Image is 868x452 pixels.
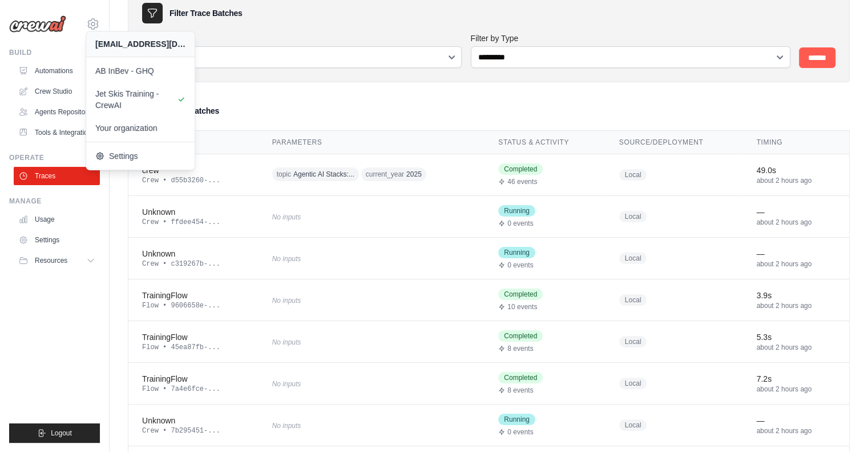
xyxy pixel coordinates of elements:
span: No inputs [272,255,301,263]
h3: All Trace Batches [155,105,219,117]
span: 46 events [507,177,537,186]
span: topic [277,170,291,179]
span: Local [619,336,647,347]
button: Resources [14,251,100,270]
div: about 2 hours ago [757,343,836,352]
span: Local [619,211,647,222]
span: Settings [95,150,185,162]
span: No inputs [272,213,301,221]
span: Completed [498,289,543,300]
div: TrainingFlow [142,331,245,343]
div: Build [9,48,100,57]
div: — [757,248,836,259]
div: Crew • d55b3260-... [142,176,245,185]
div: [EMAIL_ADDRESS][DOMAIN_NAME] [95,38,185,50]
span: Completed [498,163,543,175]
th: Parameters [259,131,485,154]
span: 8 events [507,386,533,395]
div: about 2 hours ago [757,176,836,185]
tr: View details for TrainingFlow execution [128,321,849,362]
img: Logo [9,15,66,33]
div: Crew • 7b295451-... [142,426,245,435]
tr: View details for crew execution [128,154,849,195]
span: Jet Skis Training - CrewAI [95,88,185,111]
a: Traces [14,167,100,185]
div: about 2 hours ago [757,426,836,435]
div: 49.0s [757,165,836,176]
div: — [757,415,836,426]
div: about 2 hours ago [757,385,836,394]
div: No inputs [272,292,471,307]
a: Tools & Integrations [14,123,100,142]
a: Crew Studio [14,82,100,101]
tr: View details for Unknown execution [128,195,849,237]
div: Operate [9,153,100,162]
span: No inputs [272,338,301,346]
a: Automations [14,62,100,80]
div: about 2 hours ago [757,301,836,310]
div: No inputs [272,250,471,266]
tr: View details for TrainingFlow execution [128,362,849,404]
span: 10 events [507,302,537,311]
span: Agentic AI Stacks:... [293,170,354,179]
span: Local [619,419,647,431]
span: Completed [498,372,543,383]
span: Local [619,294,647,306]
tr: View details for TrainingFlow execution [128,279,849,321]
a: Your organization [86,117,195,139]
div: Flow • 7a4e6fce-... [142,385,245,394]
span: No inputs [272,380,301,388]
tr: View details for Unknown execution [128,237,849,279]
span: 0 events [507,427,533,437]
tr: View details for Unknown execution [128,404,849,446]
span: 0 events [507,219,533,228]
div: topic: Agentic AI Stacks: Why CrewAI is the best option., current_year: 2025 [272,166,471,183]
span: Your organization [95,122,185,134]
span: No inputs [272,297,301,305]
span: current_year [366,170,404,179]
th: Timing [743,131,850,154]
a: Jet Skis Training - CrewAI [86,82,195,117]
div: No inputs [272,209,471,224]
h3: Filter Trace Batches [169,7,242,19]
div: — [757,206,836,218]
span: AB InBev - GHQ [95,65,185,77]
span: Logout [51,429,72,438]
div: TrainingFlow [142,373,245,385]
span: Local [619,253,647,264]
div: 3.9s [757,290,836,301]
span: Running [498,247,535,258]
div: 5.3s [757,331,836,343]
label: Filter by Status [142,33,462,44]
th: Status & Activity [485,131,605,154]
a: Agents Repository [14,103,100,121]
span: Local [619,169,647,181]
span: 2025 [406,170,422,179]
span: Running [498,205,535,217]
a: Settings [14,231,100,249]
a: Usage [14,210,100,229]
div: 7.2s [757,373,836,385]
div: No inputs [272,375,471,391]
div: Unknown [142,206,245,218]
div: Crew • ffdee454-... [142,218,245,227]
div: Unknown [142,248,245,259]
a: Settings [86,145,195,167]
span: Completed [498,330,543,342]
div: crew [142,165,245,176]
div: Crew • c319267b-... [142,259,245,269]
span: No inputs [272,422,301,430]
span: 0 events [507,261,533,270]
div: Flow • 45ea87fb-... [142,343,245,352]
th: Source/Deployment [605,131,743,154]
div: Flow • 9606658e-... [142,301,245,310]
span: Running [498,414,535,425]
button: Logout [9,423,100,443]
div: TrainingFlow [142,290,245,301]
label: Filter by Type [471,33,790,44]
a: AB InBev - GHQ [86,59,195,82]
span: Local [619,378,647,389]
div: about 2 hours ago [757,259,836,269]
span: 8 events [507,344,533,353]
div: Unknown [142,415,245,426]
